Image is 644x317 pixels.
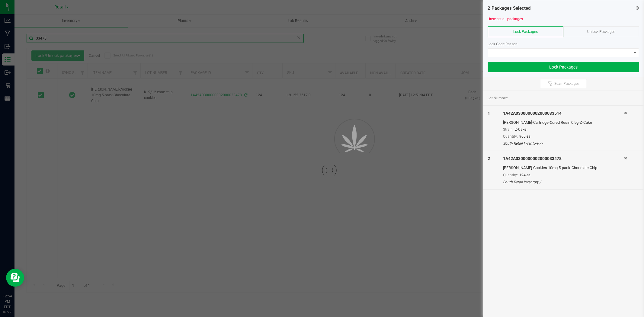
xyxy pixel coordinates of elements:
div: [PERSON_NAME]-Cartridge-Cured Resin 0.5g-Z-Cake [503,120,624,126]
span: Z-Cake [515,127,526,132]
div: South Retail Inventory / - [503,141,624,146]
span: Lock Code Reason [488,42,518,46]
span: Strain: [503,127,514,132]
span: Quantity: [503,134,518,139]
div: 1A42A0300000002000033514 [503,110,624,117]
div: [PERSON_NAME]-Cookies 10mg 5-pack-Chocolate Chip [503,165,624,171]
span: Quantity: [503,173,518,177]
div: 1A42A0300000002000033478 [503,155,624,162]
span: 2 [488,156,490,161]
span: Lot Number: [488,95,508,101]
a: Unselect all packages [488,17,523,21]
span: Lock Packages [514,30,538,34]
span: 1 [488,111,490,116]
span: Unlock Packages [587,30,615,34]
div: South Retail Inventory / - [503,179,624,185]
span: 124 ea [519,173,530,177]
span: Scan Packages [554,81,579,86]
iframe: Resource center [6,269,24,287]
button: Scan Packages [540,79,587,88]
button: Lock Packages [488,62,639,72]
span: 900 ea [519,134,530,139]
